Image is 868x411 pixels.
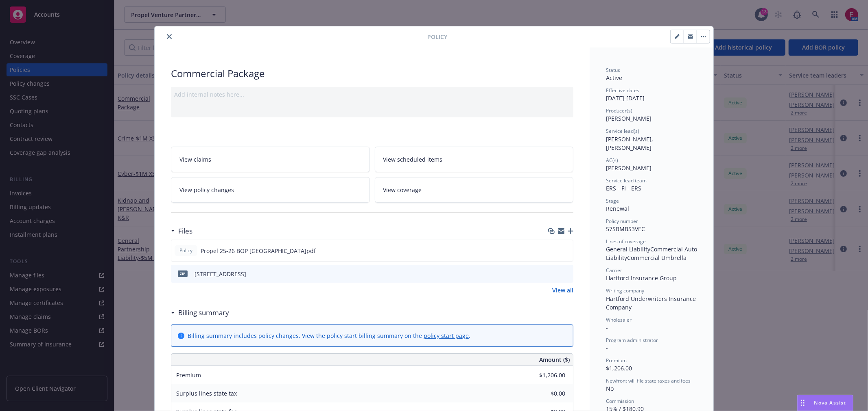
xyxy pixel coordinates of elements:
span: Surplus lines state tax [176,389,237,397]
h3: Files [178,226,192,236]
div: [DATE] - [DATE] [606,87,697,102]
span: zip [178,270,188,277]
a: View scheduled items [375,147,574,172]
span: Wholesaler [606,316,632,323]
span: [PERSON_NAME] [606,115,652,122]
span: View claims [179,155,211,164]
span: Service lead(s) [606,128,639,134]
button: preview file [563,270,570,278]
span: Stage [606,197,619,204]
span: Commercial Umbrella [627,254,687,262]
span: Commission [606,398,634,405]
span: Lines of coverage [606,238,646,245]
span: View policy changes [179,186,234,194]
span: No [606,385,614,392]
span: Program administrator [606,337,658,344]
span: - [606,344,608,352]
button: close [164,32,174,41]
span: Amount ($) [539,355,570,364]
button: preview file [562,247,570,255]
button: Nova Assist [797,395,853,411]
span: Commercial Auto Liability [606,245,699,262]
span: Policy number [606,218,638,225]
span: Status [606,67,620,74]
div: Files [171,226,192,236]
div: Commercial Package [171,67,573,80]
a: View coverage [375,177,574,203]
a: View policy changes [171,177,370,203]
span: Hartford Underwriters Insurance Company [606,295,697,311]
span: Carrier [606,267,622,274]
h3: Billing summary [178,307,229,318]
div: Billing summary includes policy changes. View the policy start billing summary on the . [188,331,470,340]
span: [PERSON_NAME] [606,164,652,172]
div: [STREET_ADDRESS] [195,270,246,278]
span: AC(s) [606,157,618,164]
span: Service lead team [606,177,647,184]
span: - [606,324,608,331]
span: Propel 25-26 BOP [GEOGRAPHIC_DATA]pdf [201,247,316,255]
a: View claims [171,147,370,172]
div: Drag to move [798,395,808,411]
span: Premium [606,357,627,364]
span: Writing company [606,287,644,294]
span: Producer(s) [606,107,632,114]
span: Effective dates [606,87,639,94]
input: 0.00 [517,369,570,381]
span: Active [606,74,622,82]
div: Add internal notes here... [174,90,570,99]
div: Billing summary [171,307,229,318]
span: Hartford Insurance Group [606,274,677,282]
span: View scheduled items [383,155,443,164]
span: General Liability [606,245,650,253]
button: download file [549,247,556,255]
a: View all [552,286,573,294]
a: policy start page [424,332,469,340]
button: download file [550,270,556,278]
span: $1,206.00 [606,364,632,372]
span: Policy [178,247,194,254]
span: 57SBMBS3VEC [606,225,645,233]
span: View coverage [383,186,422,194]
span: [PERSON_NAME], [PERSON_NAME] [606,135,655,151]
span: Premium [176,371,201,379]
span: Renewal [606,205,629,212]
span: ERS - FI - ERS [606,184,641,192]
input: 0.00 [517,387,570,400]
span: Policy [427,32,447,41]
span: Newfront will file state taxes and fees [606,377,691,384]
span: Nova Assist [814,399,846,406]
